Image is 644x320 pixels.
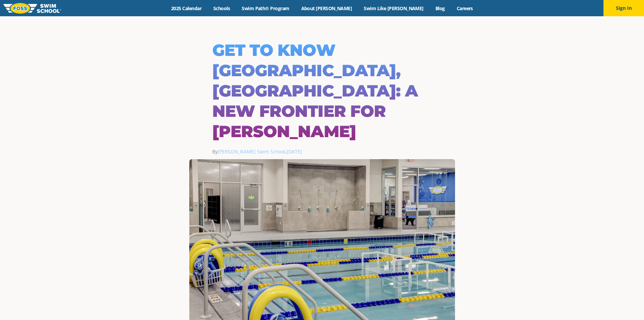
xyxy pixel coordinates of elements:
span: , [285,148,302,155]
a: Swim Like [PERSON_NAME] [358,5,430,12]
a: Swim Path® Program [236,5,295,12]
a: [DATE] [287,148,302,155]
a: About [PERSON_NAME] [295,5,358,12]
a: Blog [429,5,451,12]
a: [PERSON_NAME] Swim School [218,148,285,155]
span: By [212,148,285,155]
a: 2025 Calendar [165,5,208,12]
a: Schools [208,5,236,12]
a: Careers [451,5,479,12]
h1: Get to Know [GEOGRAPHIC_DATA], [GEOGRAPHIC_DATA]: A New Frontier for [PERSON_NAME] [212,40,432,142]
img: FOSS Swim School Logo [3,3,61,14]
